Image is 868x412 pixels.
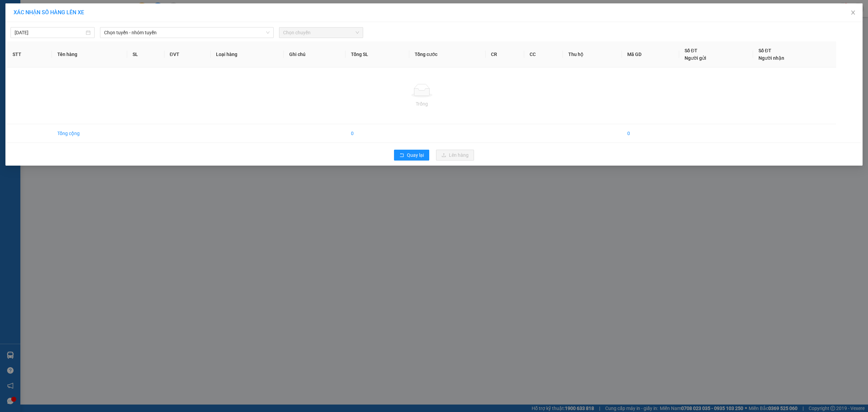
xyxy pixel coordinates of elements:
th: Ghi chú [284,41,346,68]
th: ĐVT [164,41,211,68]
span: rollback [399,153,404,158]
th: Mã GD [622,41,679,68]
td: Tổng cộng [52,124,127,143]
span: Người gửi [685,55,706,61]
button: rollbackQuay lại [394,150,429,161]
span: down [266,31,270,35]
span: Số ĐT [685,48,697,53]
span: Chọn tuyến - nhóm tuyến [104,27,270,38]
th: CR [486,41,524,68]
button: uploadLên hàng [436,150,474,161]
th: Tổng cước [409,41,486,68]
span: XÁC NHẬN SỐ HÀNG LÊN XE [14,9,84,16]
input: 15/09/2025 [15,29,84,36]
button: Close [844,3,863,22]
span: Quay lại [407,151,424,159]
div: Trống [13,100,831,108]
td: 0 [622,124,679,143]
th: Tổng SL [346,41,410,68]
td: 0 [346,124,410,143]
span: Chọn chuyến [283,27,359,38]
th: Thu hộ [563,41,622,68]
th: CC [524,41,563,68]
th: Tên hàng [52,41,127,68]
th: Loại hàng [211,41,284,68]
th: SL [127,41,164,68]
span: Số ĐT [758,48,771,53]
span: Người nhận [758,55,784,61]
th: STT [7,41,52,68]
span: close [850,10,856,15]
